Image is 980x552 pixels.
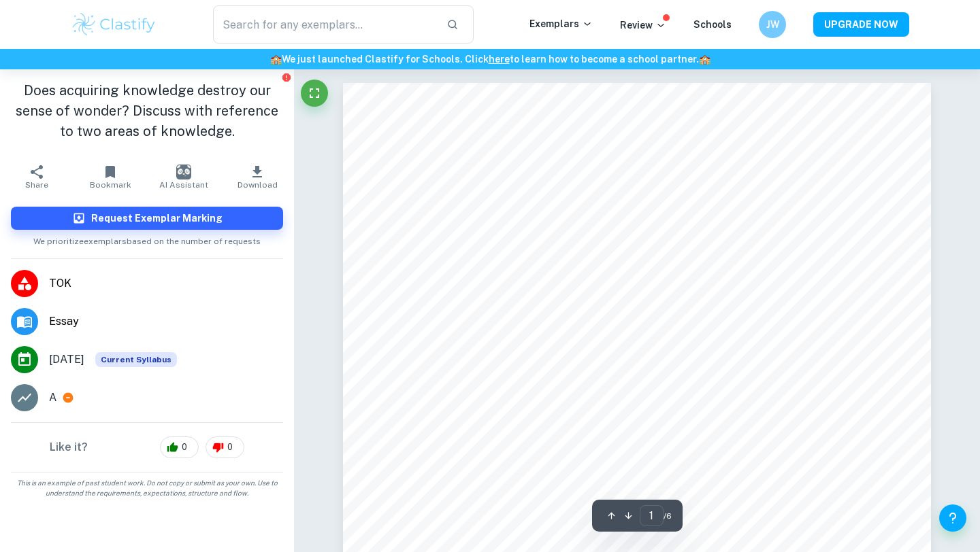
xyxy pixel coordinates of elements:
[765,17,781,32] h6: JW
[174,441,195,454] span: 0
[206,436,244,458] div: 0
[49,351,84,368] span: [DATE]
[281,72,291,82] button: Report issue
[220,441,240,454] span: 0
[664,510,672,522] span: / 6
[95,352,177,367] div: This exemplar is based on the current syllabus. Feel free to refer to it for inspiration/ideas wh...
[147,158,220,196] button: AI Assistant
[25,180,48,190] span: Share
[301,80,328,107] button: Fullscreen
[50,439,88,455] h6: Like it?
[159,180,208,190] span: AI Assistant
[33,230,261,247] span: We prioritize exemplars based on the number of requests
[220,158,294,196] button: Download
[49,313,283,330] span: Essay
[11,80,283,141] h1: Does acquiring knowledge destroy our sense of wonder? Discuss with reference to two areas of know...
[213,5,436,44] input: Search for any exemplars...
[49,390,56,406] p: A
[49,275,283,292] span: TOK
[11,207,283,230] button: Request Exemplar Marking
[3,52,977,67] h6: We just launched Clastify for Schools. Click to learn how to become a school partner.
[699,54,710,65] span: 🏫
[270,54,282,65] span: 🏫
[693,19,732,30] a: Schools
[160,436,199,458] div: 0
[71,11,157,38] img: Clastify logo
[176,165,191,179] img: AI Assistant
[939,504,966,532] button: Help and Feedback
[529,16,593,31] p: Exemplars
[91,211,223,226] h6: Request Exemplar Marking
[5,478,289,498] span: This is an example of past student work. Do not copy or submit as your own. Use to understand the...
[95,352,177,367] span: Current Syllabus
[238,180,278,190] span: Download
[73,158,147,196] button: Bookmark
[90,180,131,190] span: Bookmark
[759,11,786,38] button: JW
[813,12,909,37] button: UPGRADE NOW
[620,18,666,33] p: Review
[489,54,510,65] a: here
